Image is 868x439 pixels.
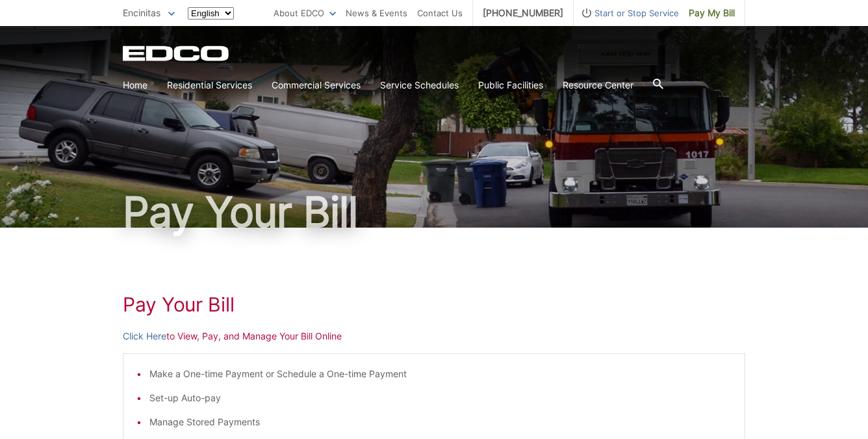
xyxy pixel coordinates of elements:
[123,191,745,233] h1: Pay Your Bill
[123,78,147,92] a: Home
[123,46,231,61] a: EDCD logo. Return to the homepage.
[689,6,735,20] span: Pay My Bill
[563,78,633,92] a: Resource Center
[272,78,361,92] a: Commercial Services
[149,415,732,429] li: Manage Stored Payments
[123,293,745,316] h1: Pay Your Bill
[123,329,745,343] p: to View, Pay, and Manage Your Bill Online
[167,78,252,92] a: Residential Services
[123,7,160,18] span: Encinitas
[123,329,166,343] a: Click Here
[346,6,407,20] a: News & Events
[149,391,732,405] li: Set-up Auto-pay
[380,78,459,92] a: Service Schedules
[149,367,732,381] li: Make a One-time Payment or Schedule a One-time Payment
[274,6,336,20] a: About EDCO
[188,7,234,20] select: Select a language
[417,6,463,20] a: Contact Us
[478,78,543,92] a: Public Facilities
